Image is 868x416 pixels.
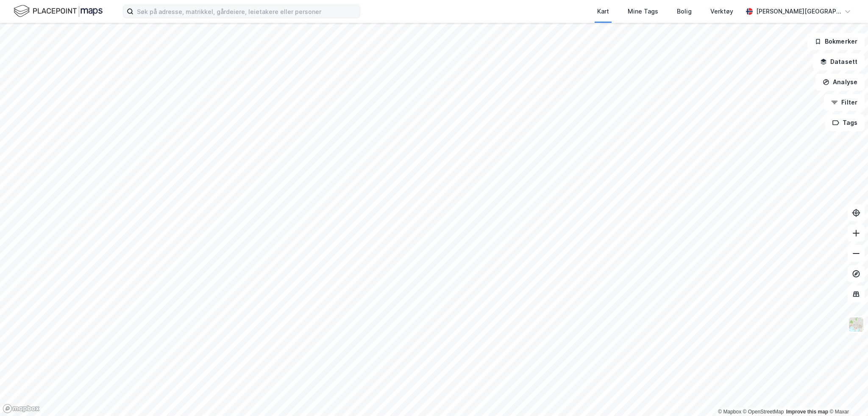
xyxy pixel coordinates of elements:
[3,404,40,413] a: Mapbox homepage
[824,94,865,111] button: Filter
[848,317,864,333] img: Z
[743,409,784,415] a: OpenStreetMap
[826,375,868,416] div: Kontrollprogram for chat
[718,409,741,415] a: Mapbox
[677,6,692,17] div: Bolig
[597,6,609,17] div: Kart
[826,375,868,416] iframe: Chat Widget
[628,6,658,17] div: Mine Tags
[710,6,733,17] div: Verktøy
[813,53,865,70] button: Datasett
[825,114,865,131] button: Tags
[815,74,865,91] button: Analyse
[134,5,360,18] input: Søk på adresse, matrikkel, gårdeiere, leietakere eller personer
[807,33,865,50] button: Bokmerker
[14,4,103,19] img: logo.f888ab2527a4732fd821a326f86c7f29.svg
[786,409,828,415] a: Improve this map
[756,6,841,17] div: [PERSON_NAME][GEOGRAPHIC_DATA]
